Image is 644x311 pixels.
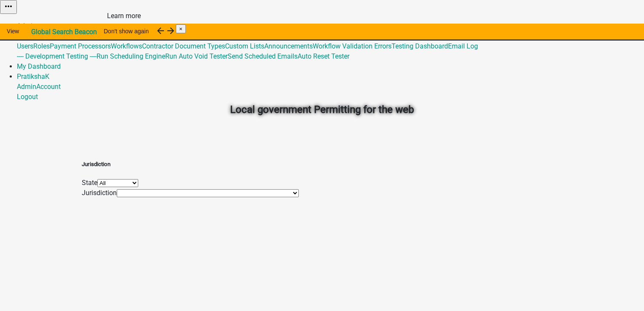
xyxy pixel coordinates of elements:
strong: Global Search Beacon [31,28,97,36]
h5: Jurisdiction [82,160,299,169]
label: State [82,179,97,187]
i: arrow_forward [166,26,176,36]
h2: Local government Permitting for the web [88,102,556,117]
label: Jurisdiction [82,189,117,197]
button: Close [176,24,186,33]
i: arrow_back [156,26,166,36]
button: Don't show again [97,24,156,39]
span: × [179,26,182,32]
div: Learn more [107,11,141,21]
